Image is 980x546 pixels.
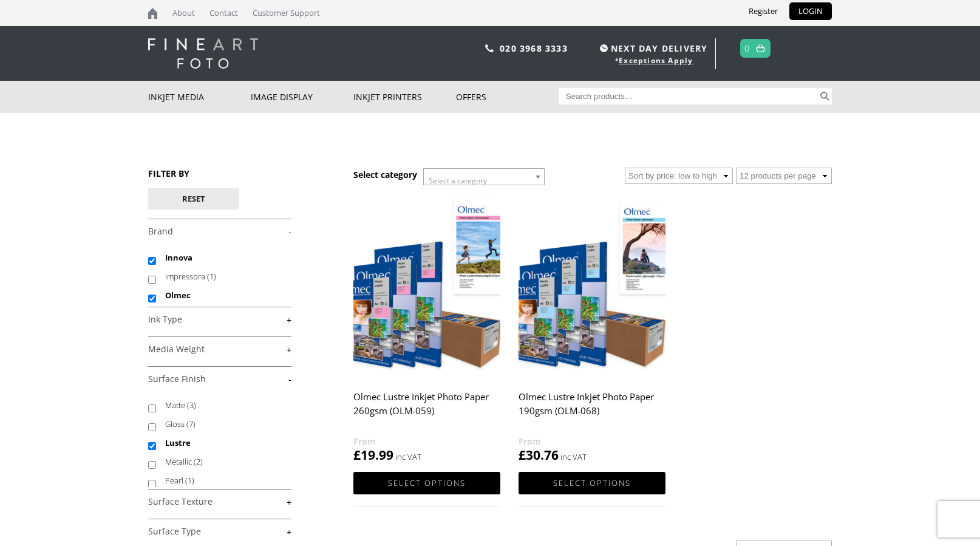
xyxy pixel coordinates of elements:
[148,307,291,331] h4: Ink Type
[148,226,291,237] a: -
[744,39,750,57] a: 0
[456,81,559,113] a: Offers
[619,55,693,66] a: Exceptions Apply
[597,41,707,55] span: NEXT DAY DELIVERY
[353,194,500,464] a: Olmec Lustre Inkjet Photo Paper 260gsm (OLM-059) £19.99
[165,434,280,452] label: Lustre
[559,88,818,104] input: Search products…
[165,396,280,415] label: Matte
[625,168,733,184] select: Shop order
[187,400,196,411] span: (3)
[165,286,280,305] label: Olmec
[148,168,291,179] h3: FILTER BY
[485,44,494,52] img: phone.svg
[519,446,559,463] bdi: 30.76
[148,188,239,210] button: Reset
[353,446,361,463] span: £
[148,366,291,391] h4: Surface Finish
[500,43,568,54] a: 020 3968 3333
[148,526,291,537] a: +
[519,194,665,378] img: Olmec Lustre Inkjet Photo Paper 190gsm (OLM-068)
[353,194,500,378] img: Olmec Lustre Inkjet Photo Paper 260gsm (OLM-059)
[148,519,291,543] h4: Surface Type
[207,271,216,282] span: (1)
[165,452,280,471] label: Metallic
[818,88,832,104] button: Search
[148,489,291,513] h4: Surface Texture
[353,81,456,113] a: Inkjet Printers
[148,496,291,508] a: +
[353,386,500,434] h2: Olmec Lustre Inkjet Photo Paper 260gsm (OLM-059)
[600,44,608,52] img: time.svg
[251,81,353,113] a: Image Display
[756,44,765,52] img: basket.svg
[165,471,280,490] label: Pearl
[165,415,280,434] label: Gloss
[353,472,500,494] a: Select options for “Olmec Lustre Inkjet Photo Paper 260gsm (OLM-059)”
[519,446,526,463] span: £
[519,472,665,494] a: Select options for “Olmec Lustre Inkjet Photo Paper 190gsm (OLM-068)”
[148,374,291,385] a: -
[429,176,487,186] span: Select a category
[165,267,280,286] label: Impressora
[148,81,251,113] a: Inkjet Media
[148,219,291,243] h4: Brand
[740,2,787,20] a: Register
[148,314,291,326] a: +
[519,194,665,464] a: Olmec Lustre Inkjet Photo Paper 190gsm (OLM-068) £30.76
[165,248,280,267] label: Innova
[519,386,665,434] h2: Olmec Lustre Inkjet Photo Paper 190gsm (OLM-068)
[148,38,258,69] img: logo-white.svg
[789,2,832,20] a: LOGIN
[194,456,203,467] span: (2)
[186,418,196,429] span: (7)
[185,475,194,486] span: (1)
[148,336,291,361] h4: Media Weight
[148,344,291,355] a: +
[353,169,417,180] h3: Select category
[353,446,393,463] bdi: 19.99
